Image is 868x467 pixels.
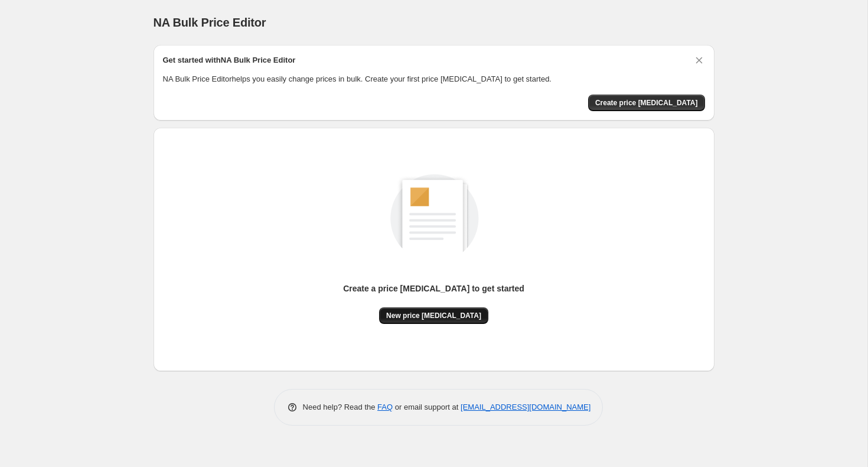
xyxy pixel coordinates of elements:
button: Dismiss card [693,54,705,66]
p: Create a price [MEDICAL_DATA] to get started [343,283,524,294]
span: NA Bulk Price Editor [154,16,266,29]
h2: Get started with NA Bulk Price Editor [163,54,296,66]
a: FAQ [377,403,393,411]
span: or email support at [393,403,461,411]
span: Need help? Read the [303,403,378,411]
span: Create price [MEDICAL_DATA] [595,98,698,108]
a: [EMAIL_ADDRESS][DOMAIN_NAME] [461,403,590,411]
button: New price [MEDICAL_DATA] [379,307,488,324]
span: New price [MEDICAL_DATA] [386,311,481,320]
p: NA Bulk Price Editor helps you easily change prices in bulk. Create your first price [MEDICAL_DAT... [163,73,705,85]
button: Create price change job [588,95,705,111]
